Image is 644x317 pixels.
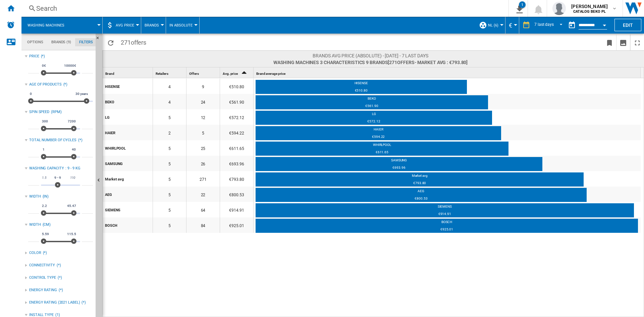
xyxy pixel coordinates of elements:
[256,81,467,88] div: HISENSE
[43,222,93,227] div: (CM)
[105,72,114,75] span: Brand
[41,119,49,124] span: 300
[273,59,468,66] span: Washing machines 3 characteristics 9 brands
[74,91,89,97] span: 30 years
[186,78,220,94] div: 9
[51,109,93,115] div: (RPM)
[220,78,253,94] div: €510.80
[105,141,152,155] div: WHIRLPOOL
[29,263,55,268] div: CONNECTIVITY
[186,156,220,171] div: 26
[616,35,630,50] button: Download as image
[169,23,193,28] span: In Absolute
[105,218,152,232] div: BOSCH
[153,187,186,202] div: 5
[256,119,492,126] div: €572.12
[105,156,152,170] div: SAMSUNG
[105,79,152,93] div: HISENSE
[220,187,253,202] div: €800.53
[153,94,186,109] div: 4
[255,67,641,78] div: Brand average price Sort None
[479,17,502,34] div: NL (6)
[53,175,62,180] span: 9 - 9
[488,23,498,28] span: NL (6)
[105,187,152,201] div: AEG
[104,35,117,50] button: Reload
[104,67,153,78] div: Sort None
[256,72,285,75] span: Brand average price
[256,135,501,141] div: €594.22
[154,67,186,78] div: Sort None
[256,150,508,157] div: €611.65
[256,143,508,149] div: WHIRLPOOL
[631,35,644,50] button: Maximize
[221,67,253,78] div: Sort Ascending
[573,9,606,14] b: CATALOG BEKO PL
[534,20,565,31] md-select: REPORTS.WIZARD.STEPS.REPORT.STEPS.REPORT_OPTIONS.PERIOD: 7 last days
[256,173,584,180] div: Market avg
[186,140,220,156] div: 25
[256,220,638,226] div: BOSCH
[189,72,199,75] span: Offers
[29,166,64,171] div: WASHING CAPACITY
[519,1,526,8] div: 1
[145,17,162,34] div: Brands
[256,127,501,134] div: HAIER
[256,196,587,203] div: €800.53
[75,38,97,46] md-tab-item: Filters
[41,231,50,237] span: 5.59
[186,94,220,109] div: 24
[105,203,152,217] div: SIEMENS
[255,67,641,78] div: Sort None
[29,194,41,199] div: WIDTH
[256,204,634,211] div: SIEMENS
[65,166,93,171] div: : 9 - 9 KG
[153,202,186,217] div: 5
[29,300,80,305] div: ENERGY RATING (2021 LABEL)
[509,17,516,34] button: €
[29,138,76,143] div: TOTAL NUMBER OF CYCLES
[614,19,641,31] button: Edit
[571,3,608,10] span: [PERSON_NAME]
[66,203,77,209] span: 45.47
[36,4,491,13] div: Search
[105,125,152,140] div: HAIER
[29,82,62,87] div: Age of products
[552,2,566,15] img: profile.jpg
[220,171,253,187] div: €793.80
[188,67,220,78] div: Offers Sort None
[186,202,220,217] div: 64
[220,94,253,109] div: €561.90
[104,67,153,78] div: Brand Sort None
[63,63,77,68] span: 10000€
[153,140,186,156] div: 5
[169,17,196,34] div: In Absolute
[29,109,49,115] div: SPIN SPEED
[220,140,253,156] div: €611.65
[505,17,519,34] md-menu: Currency
[603,35,616,50] button: Bookmark this report
[256,88,467,95] div: €510.80
[29,250,41,256] div: COLOR
[153,156,186,171] div: 5
[220,125,253,140] div: €594.22
[186,217,220,233] div: 84
[153,125,186,140] div: 2
[29,91,33,97] span: 0
[153,109,186,125] div: 5
[223,72,238,75] span: Avg. price
[29,222,41,227] div: WIDTH
[105,95,152,109] div: BEKO
[388,60,468,65] span: [271 ]
[256,212,634,218] div: €914.91
[256,189,587,196] div: AEG
[23,38,47,46] md-tab-item: Options
[256,96,488,103] div: BEKO
[565,18,579,32] button: md-calendar
[188,67,220,78] div: Sort None
[186,125,220,140] div: 5
[256,181,584,188] div: €793.80
[220,109,253,125] div: €572.12
[116,17,138,34] button: AVG Price
[105,110,152,124] div: LG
